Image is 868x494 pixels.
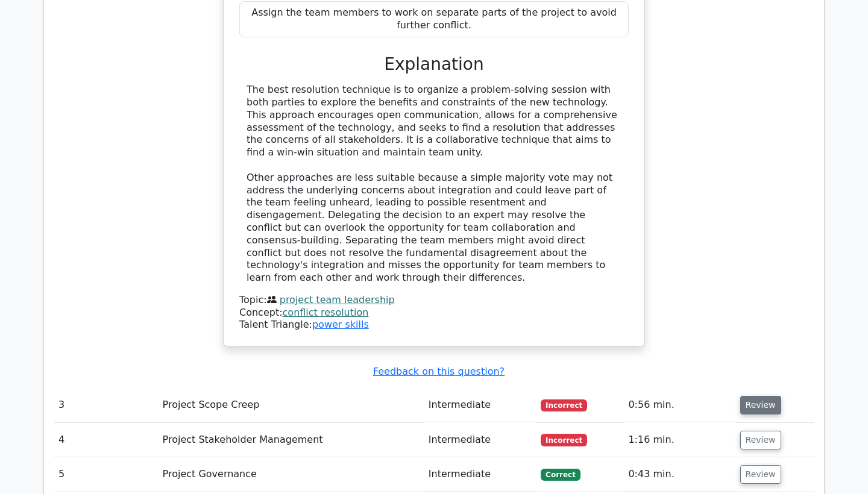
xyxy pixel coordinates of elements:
td: 5 [54,457,158,492]
div: Concept: [239,307,629,319]
td: Intermediate [424,388,536,422]
td: 1:16 min. [623,423,735,457]
div: The best resolution technique is to organize a problem-solving session with both parties to explo... [247,84,621,284]
span: Incorrect [541,434,587,446]
td: Project Stakeholder Management [158,423,424,457]
button: Review [740,465,781,484]
td: Project Scope Creep [158,388,424,422]
div: Assign the team members to work on separate parts of the project to avoid further conflict. [239,1,629,37]
h3: Explanation [247,54,621,75]
td: Project Governance [158,457,424,492]
div: Topic: [239,294,629,307]
td: Intermediate [424,423,536,457]
td: 0:56 min. [623,388,735,422]
button: Review [740,396,781,414]
td: 3 [54,388,158,422]
div: Talent Triangle: [239,294,629,331]
a: power skills [312,319,369,330]
td: Intermediate [424,457,536,492]
button: Review [740,431,781,449]
span: Correct [541,469,580,481]
td: 0:43 min. [623,457,735,492]
span: Incorrect [541,399,587,411]
a: Feedback on this question? [373,366,505,377]
td: 4 [54,423,158,457]
a: project team leadership [280,294,395,305]
a: conflict resolution [283,307,369,318]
